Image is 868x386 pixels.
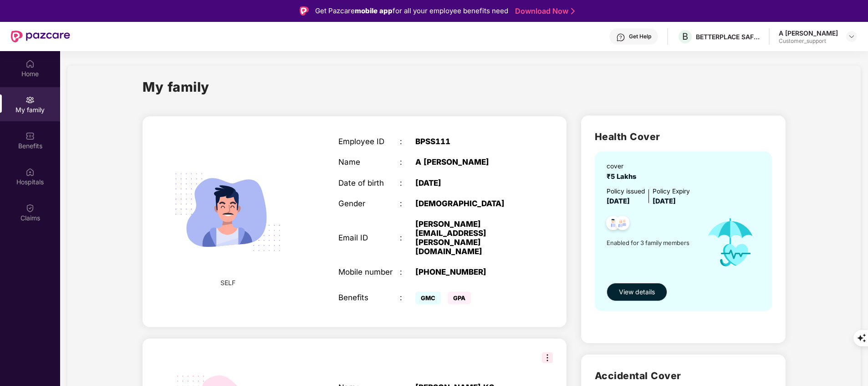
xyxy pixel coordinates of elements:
[338,178,400,188] div: Date of birth
[26,167,35,177] img: svg+xml;base64,PHN2ZyBpZD0iSG9zcGl0YWxzIiB4bWxucz0iaHR0cDovL3d3dy53My5vcmcvMjAwMC9zdmciIHdpZHRoPS...
[415,137,523,146] div: BPSS111
[607,187,645,196] div: Policy issued
[400,137,415,146] div: :
[338,137,400,146] div: Employee ID
[779,37,838,45] div: Customer_support
[415,292,441,304] span: GMC
[616,33,625,42] img: svg+xml;base64,PHN2ZyBpZD0iSGVscC0zMngzMiIgeG1sbnM9Imh0dHA6Ly93d3cudzMub3JnLzIwMDAvc3ZnIiB3aWR0aD...
[542,352,553,363] img: svg+xml;base64,PHN2ZyB3aWR0aD0iMzIiIGhlaWdodD0iMzIiIHZpZXdCb3g9IjAgMCAzMiAzMiIgZmlsbD0ibm9uZSIgeG...
[26,203,35,213] img: svg+xml;base64,PHN2ZyBpZD0iQ2xhaW0iIHhtbG5zPSJodHRwOi8vd3d3LnczLm9yZy8yMDAwL3N2ZyIgd2lkdGg9IjIwIi...
[26,131,35,141] img: svg+xml;base64,PHN2ZyBpZD0iQmVuZWZpdHMiIHhtbG5zPSJodHRwOi8vd3d3LnczLm9yZy8yMDAwL3N2ZyIgd2lkdGg9Ij...
[607,197,630,205] span: [DATE]
[612,213,634,235] img: svg+xml;base64,PHN2ZyB4bWxucz0iaHR0cDovL3d3dy53My5vcmcvMjAwMC9zdmciIHdpZHRoPSI0OC45NDMiIGhlaWdodD...
[779,29,838,37] div: A [PERSON_NAME]
[653,187,690,196] div: Policy Expiry
[448,292,471,304] span: GPA
[653,197,676,205] span: [DATE]
[415,267,523,276] div: [PHONE_NUMBER]
[607,283,667,301] button: View details
[515,6,572,16] a: Download Now
[400,157,415,167] div: :
[571,6,575,16] img: Stroke
[602,213,624,235] img: svg+xml;base64,PHN2ZyB4bWxucz0iaHR0cDovL3d3dy53My5vcmcvMjAwMC9zdmciIHdpZHRoPSI0OC45NDMiIGhlaWdodD...
[607,238,697,247] span: Enabled for 3 family members
[595,129,772,144] h2: Health Cover
[848,33,855,40] img: svg+xml;base64,PHN2ZyBpZD0iRHJvcGRvd24tMzJ4MzIiIHhtbG5zPSJodHRwOi8vd3d3LnczLm9yZy8yMDAwL3N2ZyIgd2...
[696,32,760,41] div: BETTERPLACE SAFETY SOLUTIONS PRIVATE LIMITED
[682,31,688,42] span: B
[629,33,651,40] div: Get Help
[338,267,400,276] div: Mobile number
[162,146,293,277] img: svg+xml;base64,PHN2ZyB4bWxucz0iaHR0cDovL3d3dy53My5vcmcvMjAwMC9zdmciIHdpZHRoPSIyMjQiIGhlaWdodD0iMT...
[300,6,309,16] img: Logo
[607,162,640,171] div: cover
[415,178,523,188] div: [DATE]
[415,219,523,256] div: [PERSON_NAME][EMAIL_ADDRESS][PERSON_NAME][DOMAIN_NAME]
[400,178,415,188] div: :
[26,95,35,104] img: svg+xml;base64,PHN2ZyB3aWR0aD0iMjAiIGhlaWdodD0iMjAiIHZpZXdCb3g9IjAgMCAyMCAyMCIgZmlsbD0ibm9uZSIgeG...
[143,77,209,97] h1: My family
[400,233,415,242] div: :
[415,199,523,208] div: [DEMOGRAPHIC_DATA]
[355,6,393,15] strong: mobile app
[338,293,400,302] div: Benefits
[338,157,400,167] div: Name
[220,278,235,288] span: SELF
[619,287,655,297] span: View details
[595,368,772,383] h2: Accidental Cover
[315,5,508,16] div: Get Pazcare for all your employee benefits need
[338,233,400,242] div: Email ID
[400,267,415,276] div: :
[400,293,415,302] div: :
[11,31,70,42] img: New Pazcare Logo
[338,199,400,208] div: Gender
[697,207,764,278] img: icon
[400,199,415,208] div: :
[607,172,640,181] span: ₹5 Lakhs
[26,59,35,68] img: svg+xml;base64,PHN2ZyBpZD0iSG9tZSIgeG1sbnM9Imh0dHA6Ly93d3cudzMub3JnLzIwMDAvc3ZnIiB3aWR0aD0iMjAiIG...
[415,157,523,167] div: A [PERSON_NAME]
